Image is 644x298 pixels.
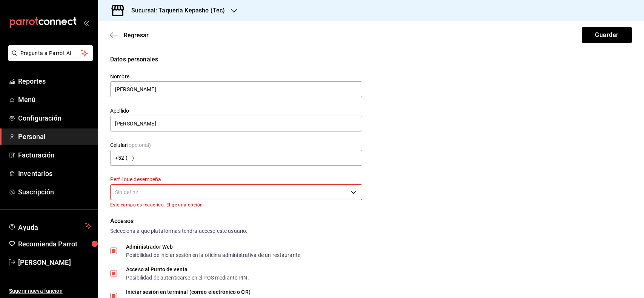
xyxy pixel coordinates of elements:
div: Selecciona a que plataformas tendrá acceso este usuario. [110,227,632,235]
h3: Sucursal: Taquería Kepasho (Tec) [125,6,225,15]
button: open_drawer_menu [83,20,89,26]
div: Sin definir [110,184,362,200]
label: Apellido [110,108,362,113]
div: Datos personales [110,55,632,64]
span: Sugerir nueva función [9,287,92,295]
label: Nombre [110,74,362,79]
span: Ayuda [18,222,82,231]
span: Facturación [18,150,92,160]
p: Este campo es requerido. Elige una opción. [110,202,362,208]
span: Configuración [18,113,92,123]
span: Recomienda Parrot [18,239,92,249]
label: Celular [110,142,362,148]
span: Regresar [124,32,149,39]
span: Reportes [18,76,92,86]
button: Guardar [582,27,632,43]
div: Posibilidad de autenticarse en el POS mediante PIN. [126,275,249,280]
button: Regresar [110,32,149,39]
span: (opcional) [127,142,151,148]
div: Posibilidad de iniciar sesión en la oficina administrativa de un restaurante. [126,252,302,258]
label: Perfil que desempeña [110,177,362,182]
span: Menú [18,95,92,105]
span: [PERSON_NAME] [18,257,92,267]
div: Administrador Web [126,244,302,249]
span: Inventarios [18,168,92,179]
span: Personal [18,131,92,142]
span: Suscripción [18,187,92,197]
div: Accesos [110,217,632,226]
div: Iniciar sesión en terminal (correo electrónico o QR) [126,289,321,295]
button: Pregunta a Parrot AI [8,45,93,61]
a: Pregunta a Parrot AI [5,55,93,63]
div: Acceso al Punto de venta [126,267,249,272]
span: Pregunta a Parrot AI [20,49,81,57]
